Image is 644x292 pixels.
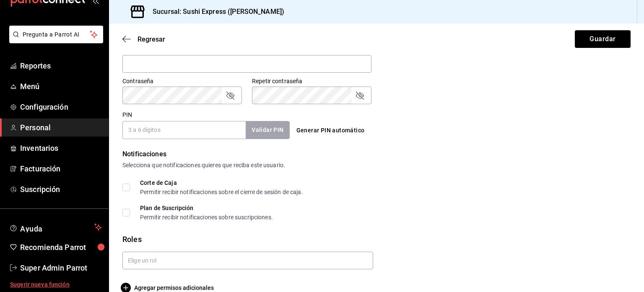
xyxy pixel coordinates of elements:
[140,205,273,211] div: Plan de Suscripción
[225,90,235,100] button: passwordField
[122,121,246,139] input: 3 a 6 dígitos
[20,142,102,154] span: Inventarios
[20,184,102,195] span: Suscripción
[122,35,165,43] button: Regresar
[20,60,102,71] span: Reportes
[122,252,373,269] input: Elige un rol
[20,163,102,174] span: Facturación
[122,161,631,170] div: Selecciona que notificaciones quieres que reciba este usuario.
[20,262,102,274] span: Super Admin Parrot
[122,234,631,245] div: Roles
[20,101,102,113] span: Configuración
[355,90,365,100] button: passwordField
[20,222,91,232] span: Ayuda
[122,149,631,159] div: Notificaciones
[140,180,303,186] div: Corte de Caja
[252,78,371,84] label: Repetir contraseña
[9,26,103,43] button: Pregunta a Parrot AI
[140,214,273,220] div: Permitir recibir notificaciones sobre suscripciones.
[10,280,102,289] span: Sugerir nueva función
[138,35,165,43] span: Regresar
[20,81,102,92] span: Menú
[122,112,132,118] label: PIN
[6,36,103,45] a: Pregunta a Parrot AI
[575,30,631,48] button: Guardar
[293,123,368,138] button: Generar PIN automático
[140,189,303,195] div: Permitir recibir notificaciones sobre el cierre de sesión de caja.
[23,30,90,39] span: Pregunta a Parrot AI
[20,122,102,133] span: Personal
[20,242,102,253] span: Recomienda Parrot
[122,78,242,84] label: Contraseña
[146,7,284,17] h3: Sucursal: Sushi Express ([PERSON_NAME])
